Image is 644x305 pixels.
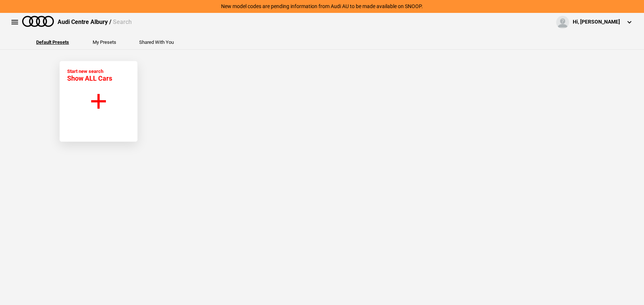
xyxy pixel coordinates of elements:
[36,40,69,45] button: Default Presets
[113,18,132,25] span: Search
[67,74,112,82] span: Show ALL Cars
[58,18,132,26] div: Audi Centre Albury /
[22,16,54,27] img: audi.png
[93,40,116,45] button: My Presets
[139,40,174,45] button: Shared With You
[67,69,112,82] div: Start new search
[59,61,138,142] button: Start new search Show ALL Cars
[573,18,620,26] div: Hi, [PERSON_NAME]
